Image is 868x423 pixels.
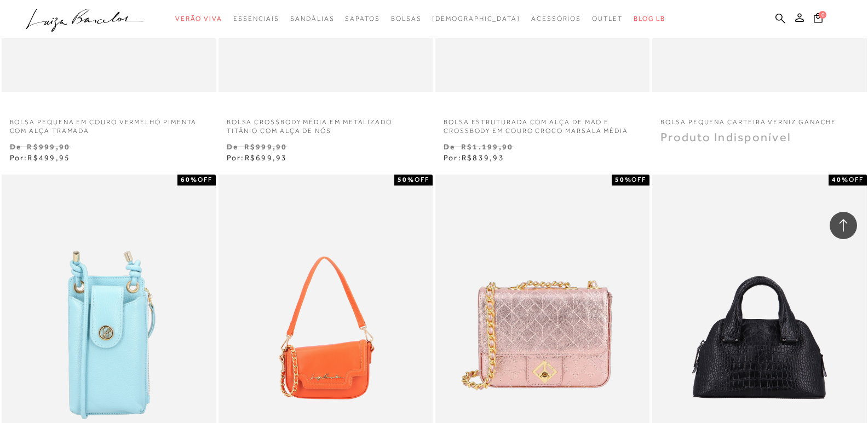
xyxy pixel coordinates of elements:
[27,142,70,151] small: R$999,90
[181,176,198,183] strong: 60%
[634,15,665,22] span: BLOG LB
[531,15,581,22] span: Acessórios
[245,153,288,162] span: R$699,93
[444,153,504,162] span: Por:
[10,153,71,162] span: Por:
[592,15,623,22] span: Outlet
[2,111,216,136] a: BOLSA PEQUENA EM COURO VERMELHO PIMENTA COM ALÇA TRAMADA
[10,142,21,151] small: De
[345,9,380,29] a: categoryNavScreenReaderText
[175,9,222,29] a: categoryNavScreenReaderText
[849,176,864,183] span: OFF
[198,176,212,183] span: OFF
[415,176,429,183] span: OFF
[175,15,222,22] span: Verão Viva
[810,12,826,27] button: 0
[233,9,279,29] a: categoryNavScreenReaderText
[227,142,238,151] small: De
[227,153,288,162] span: Por:
[432,15,520,22] span: [DEMOGRAPHIC_DATA]
[219,111,433,136] a: BOLSA CROSSBODY MÉDIA EM METALIZADO TITÂNIO COM ALÇA DE NÓS
[660,130,791,144] span: Produto Indisponível
[444,142,455,151] small: De
[27,153,70,162] span: R$499,95
[592,9,623,29] a: categoryNavScreenReaderText
[290,9,334,29] a: categoryNavScreenReaderText
[615,176,632,183] strong: 50%
[461,142,513,151] small: R$1.199,90
[435,111,649,136] a: BOLSA ESTRUTURADA COM ALÇA DE MÃO E CROSSBODY EM COURO CROCO MARSALA MÉDIA
[634,9,665,29] a: BLOG LB
[462,153,504,162] span: R$839,93
[432,9,520,29] a: noSubCategoriesText
[345,15,380,22] span: Sapatos
[652,111,866,127] a: BOLSA PEQUENA CARTEIRA VERNIZ GANACHE
[290,15,334,22] span: Sandálias
[244,142,288,151] small: R$999,90
[531,9,581,29] a: categoryNavScreenReaderText
[832,176,849,183] strong: 40%
[391,9,422,29] a: categoryNavScreenReaderText
[631,176,646,183] span: OFF
[391,15,422,22] span: Bolsas
[398,176,415,183] strong: 50%
[819,11,826,19] span: 0
[233,15,279,22] span: Essenciais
